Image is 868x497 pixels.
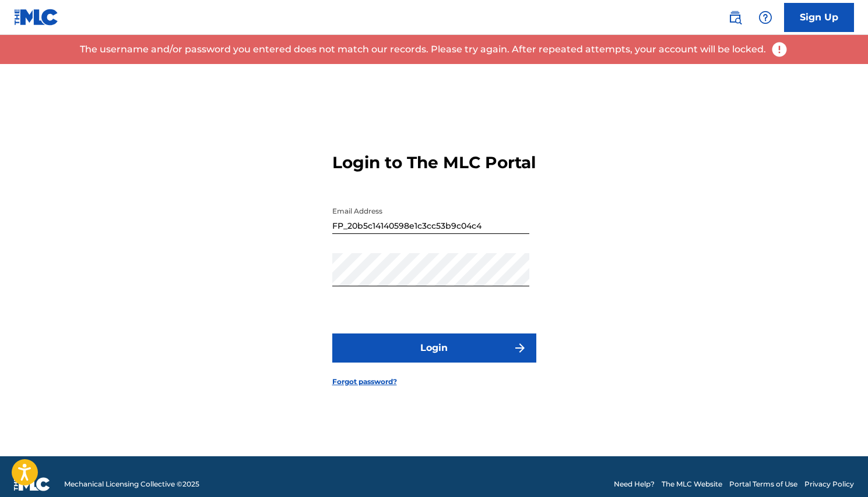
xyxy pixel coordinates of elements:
[729,479,797,489] a: Portal Terms of Use
[14,9,59,26] img: MLC Logo
[64,479,199,489] span: Mechanical Licensing Collective © 2025
[14,477,50,491] img: logo
[332,152,536,173] h3: Login to The MLC Portal
[614,479,655,489] a: Need Help?
[513,341,527,355] img: f7272a7cc735f4ea7f67.svg
[784,3,854,32] a: Sign Up
[771,41,788,58] img: error
[728,10,742,24] img: search
[80,42,766,56] p: The username and/or password you entered does not match our records. Please try again. After repe...
[332,377,397,387] a: Forgot password?
[662,479,722,489] a: The MLC Website
[758,10,772,24] img: help
[332,333,536,363] button: Login
[804,479,854,489] a: Privacy Policy
[754,6,777,29] div: Help
[723,6,747,29] a: Public Search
